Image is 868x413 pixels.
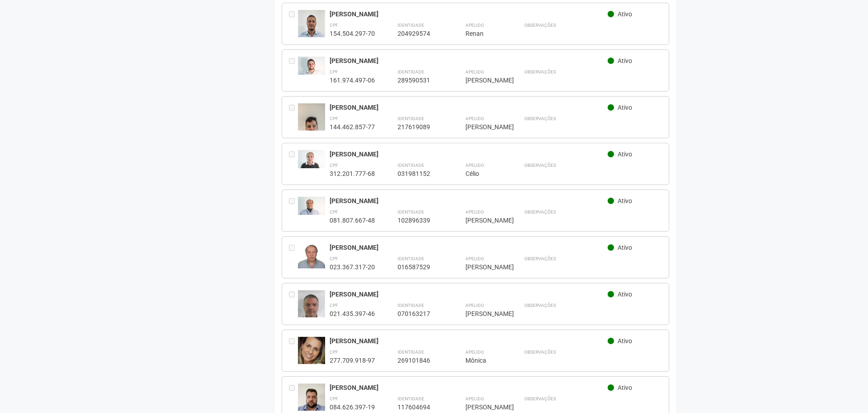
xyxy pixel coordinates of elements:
div: Renan [465,29,502,38]
strong: Apelido [465,69,484,74]
div: 016587529 [398,263,443,271]
div: [PERSON_NAME] [465,76,502,84]
div: 161.974.497-06 [330,76,375,84]
strong: Identidade [398,163,424,168]
div: 070163217 [398,310,443,318]
strong: Observações [524,163,556,168]
div: 117604694 [398,403,443,411]
div: 144.462.857-77 [330,123,375,131]
div: Entre em contato com a Aministração para solicitar o cancelamento ou 2a via [289,243,298,271]
strong: Identidade [398,256,424,261]
strong: Observações [524,256,556,261]
img: user.jpg [298,290,325,327]
div: Entre em contato com a Aministração para solicitar o cancelamento ou 2a via [289,10,298,38]
div: Entre em contato com a Aministração para solicitar o cancelamento ou 2a via [289,290,298,318]
div: Entre em contato com a Aministração para solicitar o cancelamento ou 2a via [289,57,298,84]
img: user.jpg [298,10,325,46]
strong: Identidade [398,23,424,28]
span: Ativo [618,151,632,158]
div: [PERSON_NAME] [330,384,608,392]
span: Ativo [618,197,632,204]
strong: Identidade [398,69,424,74]
strong: Observações [524,303,556,308]
strong: Apelido [465,163,484,168]
strong: Apelido [465,116,484,121]
span: Ativo [618,104,632,111]
strong: Observações [524,396,556,401]
strong: Observações [524,116,556,121]
span: Ativo [618,244,632,251]
span: Ativo [618,337,632,345]
strong: CPF [330,209,338,214]
img: user.jpg [298,57,325,75]
div: [PERSON_NAME] [465,310,502,318]
div: 031981152 [398,170,443,178]
div: Mônica [465,356,502,364]
strong: CPF [330,350,338,355]
strong: Identidade [398,396,424,401]
img: user.jpg [298,150,325,168]
div: 023.367.317-20 [330,263,375,271]
img: user.jpg [298,243,325,268]
strong: Observações [524,209,556,214]
div: 289590531 [398,76,443,84]
strong: Observações [524,23,556,28]
strong: Observações [524,350,556,355]
strong: CPF [330,303,338,308]
div: 102896339 [398,216,443,224]
strong: CPF [330,23,338,28]
strong: Apelido [465,396,484,401]
div: 204929574 [398,29,443,38]
strong: Identidade [398,209,424,214]
img: user.jpg [298,103,325,164]
strong: Apelido [465,256,484,261]
span: Ativo [618,57,632,64]
strong: CPF [330,163,338,168]
div: [PERSON_NAME] [330,290,608,298]
div: 084.626.397-19 [330,403,375,411]
strong: Apelido [465,209,484,214]
span: Ativo [618,10,632,18]
div: Entre em contato com a Aministração para solicitar o cancelamento ou 2a via [289,384,298,411]
strong: Observações [524,69,556,74]
strong: Apelido [465,23,484,28]
div: Entre em contato com a Aministração para solicitar o cancelamento ou 2a via [289,197,298,224]
div: [PERSON_NAME] [465,123,502,131]
strong: CPF [330,256,338,261]
div: [PERSON_NAME] [330,10,608,18]
strong: Apelido [465,350,484,355]
div: 277.709.918-97 [330,356,375,364]
span: Ativo [618,291,632,298]
img: user.jpg [298,337,325,369]
div: [PERSON_NAME] [465,216,502,224]
strong: CPF [330,116,338,121]
strong: Identidade [398,116,424,121]
div: [PERSON_NAME] [330,197,608,205]
div: 312.201.777-68 [330,170,375,178]
div: [PERSON_NAME] [330,103,608,112]
strong: Apelido [465,303,484,308]
div: [PERSON_NAME] [465,403,502,411]
div: Entre em contato com a Aministração para solicitar o cancelamento ou 2a via [289,103,298,131]
strong: CPF [330,396,338,401]
div: [PERSON_NAME] [330,243,608,252]
div: 081.807.667-48 [330,216,375,224]
img: user.jpg [298,197,325,215]
div: Entre em contato com a Aministração para solicitar o cancelamento ou 2a via [289,150,298,178]
div: [PERSON_NAME] [330,57,608,65]
div: 269101846 [398,356,443,364]
div: 021.435.397-46 [330,310,375,318]
strong: Identidade [398,303,424,308]
strong: CPF [330,69,338,74]
div: [PERSON_NAME] [330,150,608,158]
div: Entre em contato com a Aministração para solicitar o cancelamento ou 2a via [289,337,298,364]
div: 154.504.297-70 [330,29,375,38]
div: Célio [465,170,502,178]
div: 217619089 [398,123,443,131]
span: Ativo [618,384,632,391]
strong: Identidade [398,350,424,355]
div: [PERSON_NAME] [465,263,502,271]
div: [PERSON_NAME] [330,337,608,345]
